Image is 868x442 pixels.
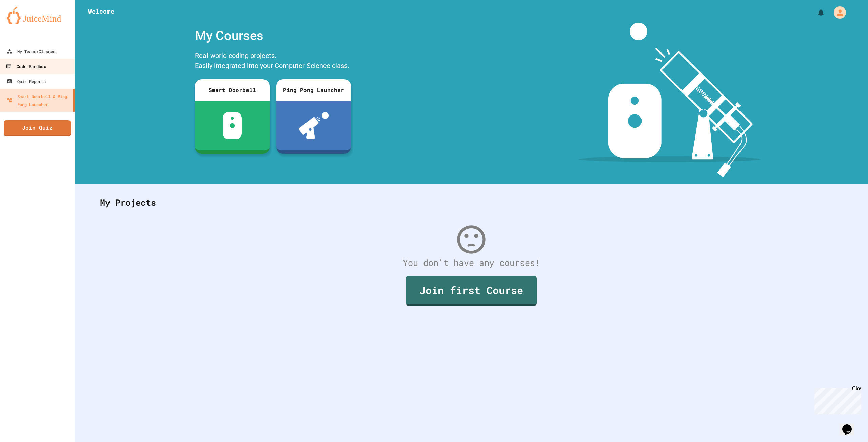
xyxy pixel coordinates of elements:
a: Join Quiz [4,120,71,136]
img: ppl-with-ball.png [299,112,329,139]
div: My Account [827,5,848,20]
div: My Teams/Classes [7,47,55,56]
img: logo-orange.svg [7,7,68,24]
a: Join first Course [406,276,537,306]
div: Quiz Reports [7,77,46,85]
iframe: chat widget [812,385,861,414]
div: My Projects [93,189,849,216]
div: Code Sandbox [6,62,46,71]
img: sdb-white.svg [223,112,242,139]
div: You don't have any courses! [93,256,849,269]
div: My Notifications [804,7,827,18]
div: Smart Doorbell & Ping Pong Launcher [7,92,71,108]
div: Chat with us now!Close [3,3,47,43]
div: Ping Pong Launcher [276,79,351,101]
div: Smart Doorbell [195,79,270,101]
iframe: chat widget [840,415,861,435]
div: Real-world coding projects. Easily integrated into your Computer Science class. [192,49,354,74]
div: My Courses [192,23,354,49]
img: banner-image-my-projects.png [579,23,761,177]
